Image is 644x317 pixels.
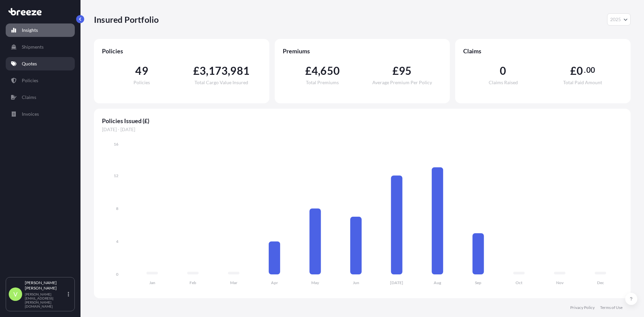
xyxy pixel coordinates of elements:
[206,65,208,76] span: ,
[318,65,320,76] span: ,
[6,74,75,87] a: Policies
[209,65,228,76] span: 173
[563,80,602,85] span: Total Paid Amount
[116,239,118,244] tspan: 4
[320,65,340,76] span: 650
[283,47,442,55] span: Premiums
[463,47,623,55] span: Claims
[607,13,631,25] button: Year Selector
[190,280,196,285] tspan: Feb
[570,305,595,310] a: Privacy Policy
[22,77,38,84] p: Policies
[6,57,75,70] a: Quotes
[116,206,118,211] tspan: 8
[13,291,17,298] span: V
[102,126,623,133] span: [DATE] - [DATE]
[102,117,623,125] span: Policies Issued (£)
[6,23,75,37] a: Insights
[500,65,506,76] span: 0
[114,173,118,178] tspan: 12
[116,272,118,277] tspan: 0
[22,111,39,117] p: Invoices
[610,16,621,23] span: 2025
[6,107,75,121] a: Invoices
[25,280,66,291] p: [PERSON_NAME] [PERSON_NAME]
[311,280,319,285] tspan: May
[149,280,155,285] tspan: Jan
[102,47,261,55] span: Policies
[475,280,481,285] tspan: Sep
[271,280,278,285] tspan: Apr
[600,305,623,310] a: Terms of Use
[390,280,403,285] tspan: [DATE]
[489,80,518,85] span: Claims Raised
[22,60,37,67] p: Quotes
[516,280,523,285] tspan: Oct
[200,65,206,76] span: 3
[135,65,148,76] span: 49
[312,65,318,76] span: 4
[114,142,118,147] tspan: 16
[22,94,36,101] p: Claims
[25,292,66,308] p: [PERSON_NAME][EMAIL_ADDRESS][PERSON_NAME][DOMAIN_NAME]
[195,80,248,85] span: Total Cargo Value Insured
[230,280,237,285] tspan: Mar
[133,80,150,85] span: Policies
[584,67,586,73] span: .
[305,65,312,76] span: £
[230,65,250,76] span: 981
[353,280,359,285] tspan: Jun
[556,280,564,285] tspan: Nov
[392,65,399,76] span: £
[94,14,159,25] p: Insured Portfolio
[372,80,432,85] span: Average Premium Per Policy
[306,80,339,85] span: Total Premiums
[228,65,230,76] span: ,
[6,91,75,104] a: Claims
[434,280,441,285] tspan: Aug
[22,44,44,50] p: Shipments
[399,65,412,76] span: 95
[577,65,583,76] span: 0
[22,27,38,34] p: Insights
[6,40,75,54] a: Shipments
[597,280,604,285] tspan: Dec
[570,65,577,76] span: £
[586,67,595,73] span: 00
[193,65,200,76] span: £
